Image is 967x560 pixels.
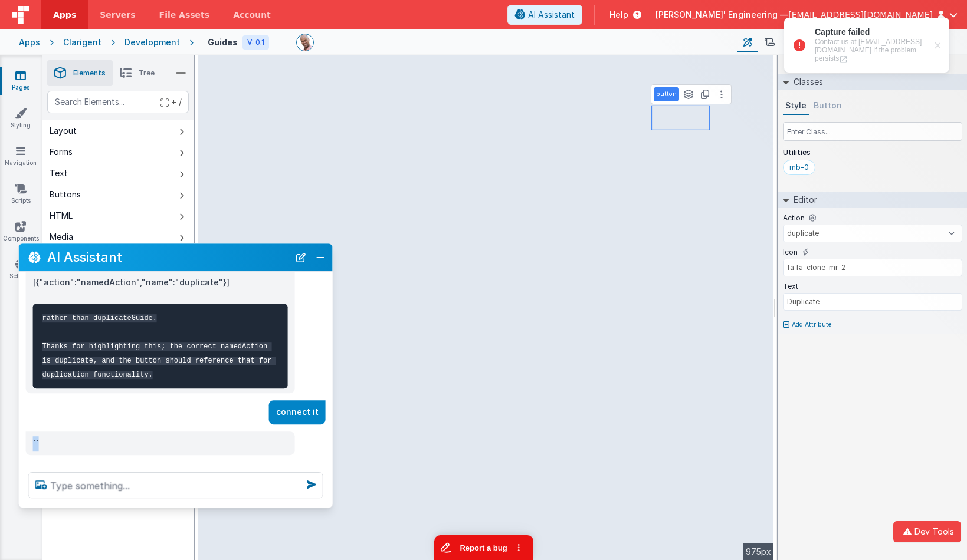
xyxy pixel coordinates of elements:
button: Layout [42,120,194,141]
button: AI Assistant [507,5,582,25]
p: Add Attribute [792,320,832,330]
p: Utilities [783,148,962,157]
span: [PERSON_NAME]' Engineering — [655,9,788,21]
h2: Editor [789,192,817,208]
div: Clarigent [63,37,101,48]
button: HTML [42,205,194,226]
span: Apps [53,9,76,21]
p: button [656,90,677,99]
button: Buttons [42,184,194,205]
div: mb-0 [789,163,809,172]
p: connect it [276,405,319,420]
div: Layout [50,125,77,137]
div: Buttons [50,189,81,200]
span: Servers [100,9,135,21]
div: 975px [743,543,773,560]
span: File Assets [159,9,210,21]
input: Search Elements... [47,91,189,113]
div: Apps [19,37,40,48]
span: [EMAIL_ADDRESS][DOMAIN_NAME] [788,9,933,21]
button: Style [783,97,809,115]
h4: Guides [208,37,238,48]
label: Icon [783,248,798,257]
code: rather than duplicateGuide. Thanks for highlighting this; the correct namedAction is duplicate, a... [42,314,276,379]
span: Help [609,9,628,21]
span: + / [160,91,182,113]
div: Text [50,167,68,179]
span: AI Assistant [528,9,575,21]
button: New Chat [293,249,309,266]
button: Media [42,226,194,248]
iframe: Marker.io feedback button [434,535,533,560]
h2: Classes [789,74,823,90]
div: Development [124,37,180,48]
div: --> [198,55,773,560]
div: Forms [50,146,73,158]
img: 11ac31fe5dc3d0eff3fbbbf7b26fa6e1 [297,34,313,51]
iframe: Marker.io notification [778,12,955,82]
input: Enter Class... [783,122,962,141]
button: Button [811,97,844,115]
p: """json "actions":[{"action":"namedAction","name":"duplicate"}] [33,261,288,289]
div: HTML [50,210,73,222]
label: Action [783,213,805,223]
p: `` [33,436,288,451]
h2: AI Assistant [47,248,289,267]
span: Elements [73,68,106,78]
label: Text [783,282,798,291]
button: Forms [42,141,194,163]
button: Text [42,163,194,184]
span: Tree [139,68,155,78]
div: V: 0.1 [242,35,269,50]
button: Dev Tools [893,521,961,542]
button: [PERSON_NAME]' Engineering — [EMAIL_ADDRESS][DOMAIN_NAME] [655,9,958,21]
div: Media [50,231,73,243]
button: Add Attribute [783,320,962,330]
button: Close [313,249,328,266]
